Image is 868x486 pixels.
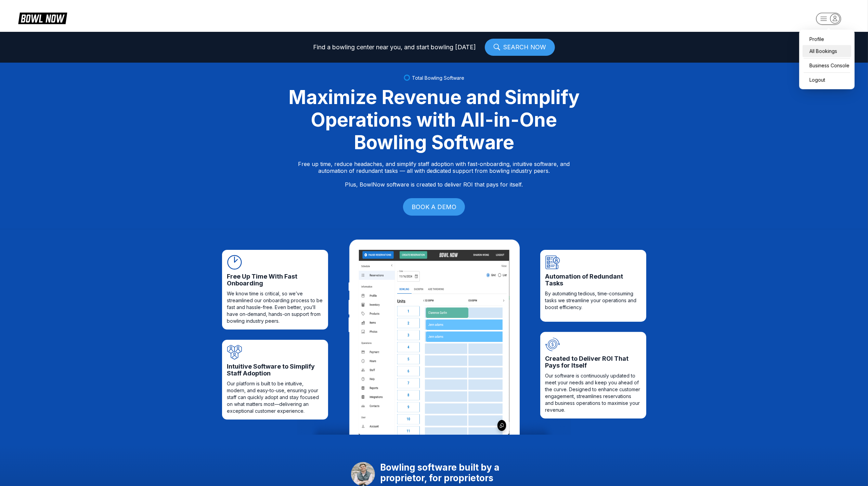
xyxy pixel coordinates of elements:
[351,462,375,486] img: daniel-mowery
[803,33,851,45] a: Profile
[803,74,851,86] button: Logout
[545,273,641,287] span: Automation of Redundant Tasks
[403,198,465,216] a: BOOK A DEMO
[803,45,851,57] a: All Bookings
[227,273,323,287] span: Free Up Time With Fast Onboarding
[545,355,641,369] span: Created to Deliver ROI That Pays for Itself
[380,462,517,486] span: Bowling software built by a proprietor, for proprietors
[313,44,476,51] span: Find a bowling center near you, and start bowling [DATE]
[412,75,464,81] span: Total Bowling Software
[280,86,588,154] div: Maximize Revenue and Simplify Operations with All-in-One Bowling Software
[227,363,323,377] span: Intuitive Software to Simplify Staff Adoption
[545,290,641,311] span: By automating tedious, time-consuming tasks we streamline your operations and boost efficiency.
[298,161,570,188] p: Free up time, reduce headaches, and simplify staff adoption with fast-onboarding, intuitive softw...
[227,290,323,324] span: We know time is critical, so we’ve streamlined our onboarding process to be fast and hassle-free....
[803,60,851,72] a: Business Console
[359,250,509,435] img: cimg.png
[227,380,323,414] span: Our platform is built to be intuitive, modern, and easy-to-use, ensuring your staff can quickly a...
[349,240,520,435] img: gif_ipad_frame.png
[485,39,555,56] a: SEARCH NOW
[545,372,641,413] span: Our software is continuously updated to meet your needs and keep you ahead of the curve. Designed...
